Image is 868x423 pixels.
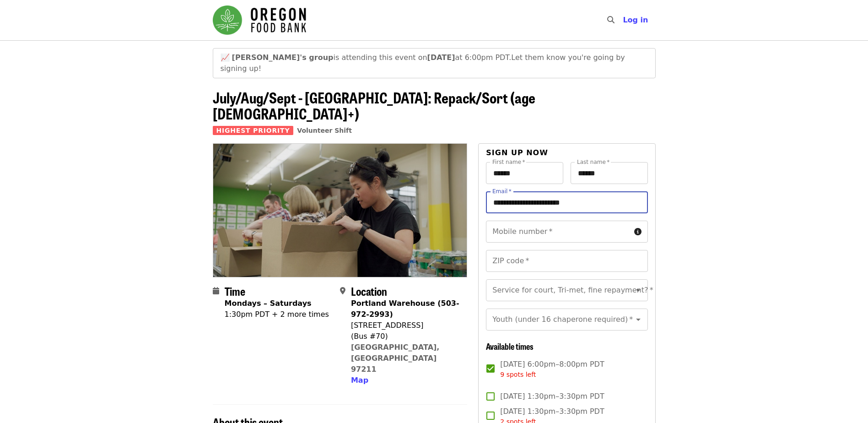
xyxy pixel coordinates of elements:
[351,283,387,299] span: Location
[213,287,219,295] i: calendar icon
[486,162,563,184] input: First name
[486,191,647,213] input: Email
[225,309,329,320] div: 1:30pm PDT + 2 more times
[351,375,368,386] button: Map
[634,228,642,236] i: circle-info icon
[213,144,467,277] img: July/Aug/Sept - Portland: Repack/Sort (age 8+) organized by Oregon Food Bank
[571,162,648,184] input: Last name
[213,5,306,35] img: Oregon Food Bank - Home
[500,359,604,380] span: [DATE] 6:00pm–8:00pm PDT
[486,221,630,243] input: Mobile number
[351,320,460,331] div: [STREET_ADDRESS]
[500,391,604,402] span: [DATE] 1:30pm–3:30pm PDT
[225,283,245,299] span: Time
[351,331,460,342] div: (Bus #70)
[340,287,345,295] i: map-marker-alt icon
[500,371,536,378] span: 9 spots left
[232,53,334,62] strong: [PERSON_NAME]'s group
[351,343,440,374] a: [GEOGRAPHIC_DATA], [GEOGRAPHIC_DATA] 97211
[486,148,548,157] span: Sign up now
[615,11,655,29] button: Log in
[607,16,615,24] i: search icon
[351,376,368,385] span: Map
[427,53,455,62] strong: [DATE]
[623,16,648,24] span: Log in
[213,126,294,135] span: Highest Priority
[351,299,459,319] strong: Portland Warehouse (503-972-2993)
[632,284,645,297] button: Open
[577,159,609,165] label: Last name
[492,159,525,165] label: First name
[297,127,352,134] a: Volunteer Shift
[225,299,312,308] strong: Mondays – Saturdays
[486,250,647,272] input: ZIP code
[486,340,534,352] span: Available times
[492,189,512,194] label: Email
[632,313,645,326] button: Open
[213,87,535,124] span: July/Aug/Sept - [GEOGRAPHIC_DATA]: Repack/Sort (age [DEMOGRAPHIC_DATA]+)
[232,53,512,62] span: is attending this event on at 6:00pm PDT.
[620,9,627,31] input: Search
[221,53,230,62] span: growth emoji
